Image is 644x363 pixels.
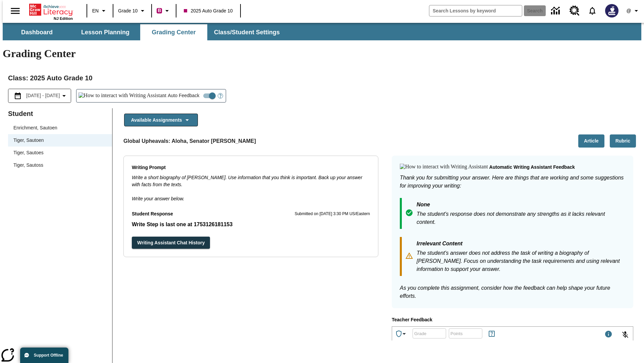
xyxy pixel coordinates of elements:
[417,210,625,226] p: The student's response does not demonstrate any strengths as it lacks relevant content.
[3,23,641,40] div: SubNavbar
[26,92,60,99] span: [DATE] - [DATE]
[605,4,619,17] img: Avatar
[489,164,575,171] p: Automatic writing assistant feedback
[429,5,522,16] input: search field
[610,134,636,148] button: Rubric, Will open in new tab
[72,24,139,40] button: Lesson Planning
[154,5,174,17] button: Boost Class color is violet red. Change class color
[392,327,411,340] button: Achievements
[604,330,612,339] div: Maximum 1000 characters Press Escape to exit toolbar and use left and right arrow keys to access ...
[132,188,370,202] p: Write your answer below.
[29,2,73,21] div: Home
[566,2,584,20] a: Resource Center, Will open in new tab
[413,328,446,338] div: Grade: Letters, numbers, %, + and - are allowed.
[3,5,98,11] body: Type your response here.
[294,211,370,217] p: Submitted on [DATE] 3:30 PM US/Eastern
[8,122,112,134] div: Enrichment, Sautoen
[617,327,633,343] button: Click to activate and allow voice recognition
[20,348,68,363] button: Support Offline
[54,16,73,21] span: NJ Edition
[168,92,199,99] span: Auto Feedback
[8,147,112,159] div: Tiger, Sautoes
[132,174,370,188] p: Write a short biography of [PERSON_NAME]. Use information that you think is important. Back up yo...
[132,220,370,229] p: Write Step is last one at 1753126181153
[3,47,641,60] h1: Grading Center
[3,24,70,40] button: Dashboard
[13,124,107,131] span: Enrichment, Sautoen
[547,2,566,20] a: Data Center
[215,89,226,102] button: Open Help for Writing Assistant
[13,162,107,169] span: Tiger, Sautoss
[132,210,173,218] p: Student Response
[417,249,625,273] p: The student's answer does not address the task of writing a biography of [PERSON_NAME]. Focus on ...
[623,5,644,17] button: Profile/Settings
[400,174,625,190] p: Thank you for submitting your answer. Here are things that are working and some suggestions for i...
[584,2,601,19] a: Notifications
[13,137,107,144] span: Tiger, Sautoen
[123,137,256,145] p: Global Upheavals: Aloha, Senator [PERSON_NAME]
[601,2,623,19] button: Select a new avatar
[158,6,161,15] span: B
[34,353,63,358] span: Support Offline
[5,1,25,21] button: Open side menu
[400,284,625,300] p: As you complete this assignment, consider how the feedback can help shape your future efforts.
[140,24,207,40] button: Grading Center
[413,324,446,342] input: Grade: Letters, numbers, %, + and - are allowed.
[132,237,210,249] button: Writing Assistant Chat History
[8,134,112,147] div: Tiger, Sautoen
[29,3,73,16] a: Home
[132,220,370,229] p: Student Response
[417,201,625,210] p: None
[124,114,198,127] button: Available Assignments
[13,149,107,156] span: Tiger, Sautoes
[118,7,138,14] span: Grade 10
[60,92,68,100] svg: Collapse Date Range Filter
[89,5,111,17] button: Language: EN, Select a language
[115,5,149,17] button: Grade: Grade 10, Select a grade
[449,328,482,338] div: Points: Must be equal to or less than 25.
[184,7,232,14] span: 2025 Auto Grade 10
[485,327,498,340] button: Rules for Earning Points and Achievements, Will open in new tab
[8,108,112,119] p: Student
[78,92,167,99] img: How to interact with Writing Assistant
[11,92,68,100] button: Select the date range menu item
[8,159,112,171] div: Tiger, Sautoss
[626,7,631,14] span: @
[209,24,285,40] button: Class/Student Settings
[3,24,286,40] div: SubNavbar
[400,164,488,170] img: How to interact with Writing Assistant
[392,316,633,324] p: Teacher Feedback
[449,324,482,342] input: Points: Must be equal to or less than 25.
[417,240,625,249] p: Irrelevant Content
[8,73,636,83] h2: Class : 2025 Auto Grade 10
[92,7,99,14] span: EN
[132,164,370,171] p: Writing Prompt
[578,134,604,148] button: Article, Will open in new tab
